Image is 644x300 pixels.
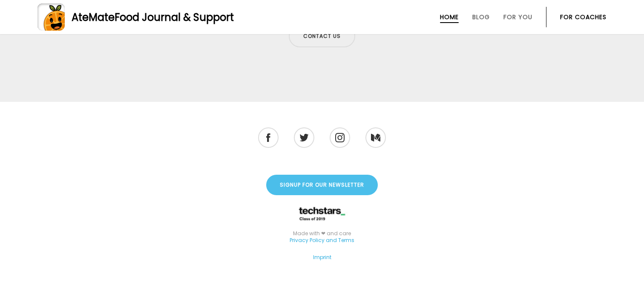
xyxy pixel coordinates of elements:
[371,134,380,142] img: Medium
[115,10,234,24] span: Food Journal & Support
[290,199,353,224] img: TECHSTARS
[560,14,607,20] a: For Coaches
[9,227,635,257] div: Made with ❤ and care
[37,3,607,31] a: AteMateFood Journal & Support
[65,10,234,25] div: AteMate
[266,133,270,142] img: Facebook
[289,25,355,47] a: Contact us
[290,237,354,244] a: Privacy Policy and Terms
[503,14,532,20] a: For You
[440,14,459,20] a: Home
[472,14,490,20] a: Blog
[266,175,378,195] a: Signup for our Newsletter
[313,254,331,261] a: Imprint
[300,134,309,141] img: Twitter
[335,133,345,142] img: Instagram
